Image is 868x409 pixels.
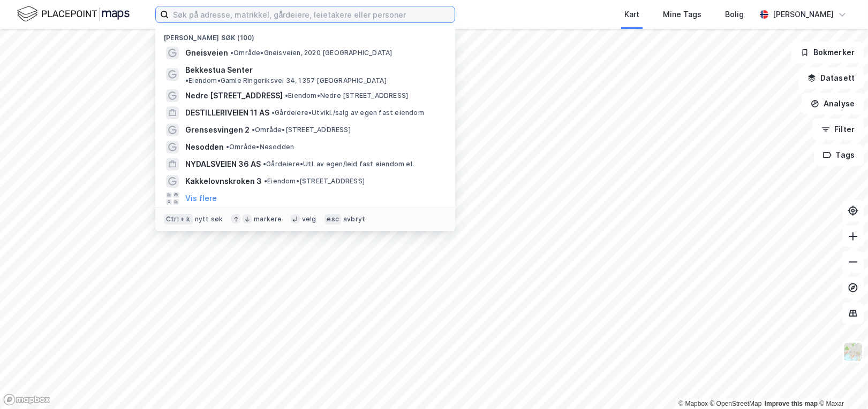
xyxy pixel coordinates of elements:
[3,393,50,406] a: Mapbox homepage
[663,8,701,21] div: Mine Tags
[185,89,283,102] span: Nedre [STREET_ADDRESS]
[263,160,414,168] span: Gårdeiere • Utl. av egen/leid fast eiendom el.
[185,192,217,205] button: Vis flere
[263,160,266,168] span: •
[814,358,868,409] iframe: Chat Widget
[195,215,223,223] div: nytt søk
[264,177,267,185] span: •
[285,91,408,100] span: Eiendom • Nedre [STREET_ADDRESS]
[254,215,282,223] div: markere
[302,215,316,223] div: velg
[230,49,392,57] span: Område • Gneisveien, 2020 [GEOGRAPHIC_DATA]
[725,8,744,21] div: Bolig
[285,91,288,99] span: •
[271,109,275,117] span: •
[185,175,262,188] span: Kakkelovnskroken 3
[185,141,224,153] span: Nesodden
[17,5,130,24] img: logo.f888ab2527a4732fd821a326f86c7f29.svg
[185,76,387,85] span: Eiendom • Gamle Ringeriksvei 34, 1357 [GEOGRAPHIC_DATA]
[343,215,365,223] div: avbryt
[624,8,639,21] div: Kart
[678,400,708,407] a: Mapbox
[230,49,233,57] span: •
[843,342,863,362] img: Z
[773,8,834,21] div: [PERSON_NAME]
[185,106,269,119] span: DESTILLERIVEIEN 11 AS
[814,144,864,166] button: Tags
[185,158,261,171] span: NYDALSVEIEN 36 AS
[252,126,255,134] span: •
[185,64,253,76] span: Bekkestua Senter
[226,143,229,151] span: •
[155,25,455,44] div: [PERSON_NAME] søk (100)
[271,109,424,117] span: Gårdeiere • Utvikl./salg av egen fast eiendom
[226,143,294,151] span: Område • Nesodden
[812,119,864,140] button: Filter
[252,126,351,134] span: Område • [STREET_ADDRESS]
[164,214,193,225] div: Ctrl + k
[798,67,864,89] button: Datasett
[710,400,762,407] a: OpenStreetMap
[765,400,818,407] a: Improve this map
[802,93,864,114] button: Analyse
[185,124,250,136] span: Grensesvingen 2
[169,6,455,22] input: Søk på adresse, matrikkel, gårdeiere, leietakere eller personer
[324,214,341,225] div: esc
[185,76,188,84] span: •
[791,42,864,63] button: Bokmerker
[185,47,228,59] span: Gneisveien
[264,177,365,186] span: Eiendom • [STREET_ADDRESS]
